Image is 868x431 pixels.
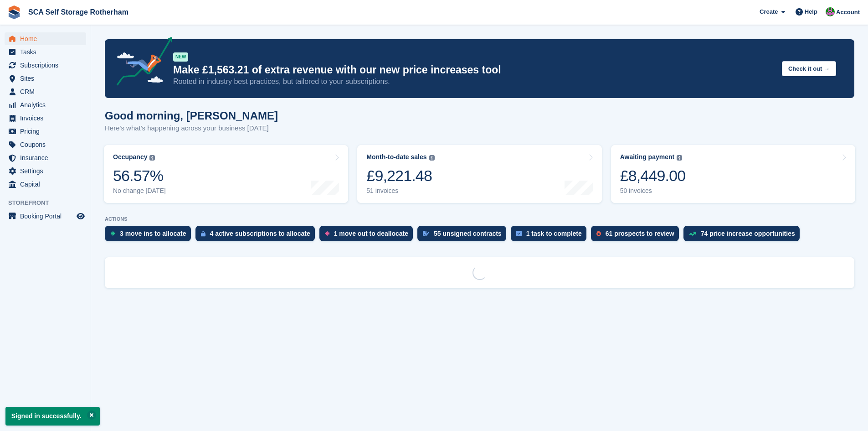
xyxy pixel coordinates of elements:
h1: Good morning, [PERSON_NAME] [105,109,278,122]
span: Account [836,8,860,17]
a: 1 task to complete [511,226,591,246]
span: CRM [20,85,75,98]
img: move_ins_to_allocate_icon-fdf77a2bb77ea45bf5b3d319d69a93e2d87916cf1d5bf7949dd705db3b84f3ca.svg [110,231,115,236]
div: 1 task to complete [526,230,582,237]
span: Settings [20,165,75,177]
div: NEW [173,52,188,62]
a: 74 price increase opportunities [683,226,804,246]
span: Create [760,7,778,16]
img: price-adjustments-announcement-icon-8257ccfd72463d97f412b2fc003d46551f7dbcb40ab6d574587a9cd5c0d94... [109,37,173,89]
p: Here's what's happening across your business [DATE] [105,123,278,134]
span: Pricing [20,125,75,138]
img: task-75834270c22a3079a89374b754ae025e5fb1db73e45f91037f5363f120a921f8.svg [516,231,522,236]
img: contract_signature_icon-13c848040528278c33f63329250d36e43548de30e8caae1d1a13099fd9432cc5.svg [423,231,429,236]
a: 4 active subscriptions to allocate [195,226,319,246]
span: Home [20,32,75,45]
span: Sites [20,72,75,85]
div: Awaiting payment [620,153,675,161]
span: Capital [20,178,75,191]
div: 1 move out to deallocate [334,230,408,237]
span: Help [805,7,817,16]
span: Booking Portal [20,210,75,223]
div: £9,221.48 [366,166,434,185]
img: move_outs_to_deallocate_icon-f764333ba52eb49d3ac5e1228854f67142a1ed5810a6f6cc68b1a99e826820c5.svg [325,231,329,236]
a: Occupancy 56.57% No change [DATE] [104,145,348,203]
img: icon-info-grey-7440780725fd019a000dd9b08b2336e03edf1995a4989e88bcd33f0948082b44.svg [149,155,155,161]
span: Invoices [20,112,75,125]
img: icon-info-grey-7440780725fd019a000dd9b08b2336e03edf1995a4989e88bcd33f0948082b44.svg [429,155,435,161]
div: 61 prospects to review [606,230,674,237]
p: Signed in successfully. [5,407,100,426]
img: price_increase_opportunities-93ffe204e8149a01c8c9dc8f82e8f89637d9d84a8eef4429ea346261dce0b2c0.svg [689,232,696,236]
a: Month-to-date sales £9,221.48 51 invoices [357,145,601,203]
div: Month-to-date sales [366,153,426,161]
a: menu [5,46,86,58]
img: icon-info-grey-7440780725fd019a000dd9b08b2336e03edf1995a4989e88bcd33f0948082b44.svg [677,155,682,161]
img: prospect-51fa495bee0391a8d652442698ab0144808aea92771e9ea1ae160a38d050c398.svg [596,231,601,236]
div: £8,449.00 [620,166,686,185]
a: menu [5,210,86,223]
img: stora-icon-8386f47178a22dfd0bd8f6a31ec36ba5ce8667c1dd55bd0f319d3a0aa187defe.svg [7,5,21,19]
span: Analytics [20,99,75,111]
div: 51 invoices [366,187,434,195]
p: ACTIONS [105,216,854,222]
a: 3 move ins to allocate [105,226,195,246]
span: Storefront [8,198,91,208]
a: menu [5,99,86,111]
a: menu [5,72,86,85]
a: menu [5,138,86,151]
img: Sarah Race [826,7,835,16]
div: 74 price increase opportunities [701,230,795,237]
div: 50 invoices [620,187,686,195]
div: 56.57% [113,166,166,185]
div: 4 active subscriptions to allocate [210,230,310,237]
a: menu [5,112,86,125]
div: 55 unsigned contracts [434,230,502,237]
a: menu [5,165,86,177]
a: menu [5,178,86,191]
span: Subscriptions [20,59,75,72]
a: menu [5,32,86,45]
a: 61 prospects to review [591,226,683,246]
a: menu [5,125,86,138]
a: menu [5,151,86,164]
span: Tasks [20,46,75,58]
a: Preview store [75,211,86,222]
div: No change [DATE] [113,187,166,195]
span: Insurance [20,151,75,164]
div: Occupancy [113,153,147,161]
a: 1 move out to deallocate [319,226,417,246]
img: active_subscription_to_allocate_icon-d502201f5373d7db506a760aba3b589e785aa758c864c3986d89f69b8ff3... [201,231,205,237]
div: 3 move ins to allocate [120,230,186,237]
a: menu [5,59,86,72]
a: menu [5,85,86,98]
a: Awaiting payment £8,449.00 50 invoices [611,145,855,203]
p: Make £1,563.21 of extra revenue with our new price increases tool [173,63,775,77]
p: Rooted in industry best practices, but tailored to your subscriptions. [173,77,775,87]
button: Check it out → [782,61,836,76]
a: SCA Self Storage Rotherham [25,5,132,20]
span: Coupons [20,138,75,151]
a: 55 unsigned contracts [417,226,511,246]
